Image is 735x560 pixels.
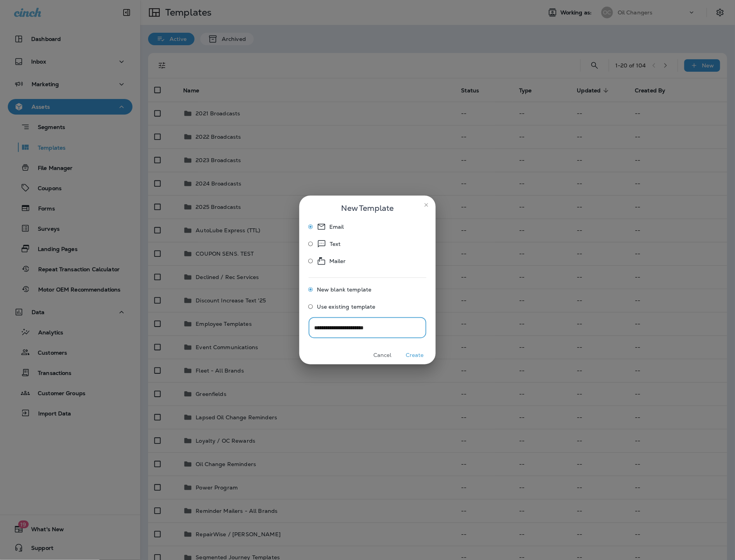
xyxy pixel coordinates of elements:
[341,202,394,214] span: New Template
[368,349,397,361] button: Cancel
[317,304,376,310] span: Use existing template
[317,286,372,293] span: New blank template
[329,256,346,266] p: Mailer
[400,349,429,361] button: Create
[329,222,344,231] p: Email
[330,239,341,249] p: Text
[420,199,433,211] button: close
